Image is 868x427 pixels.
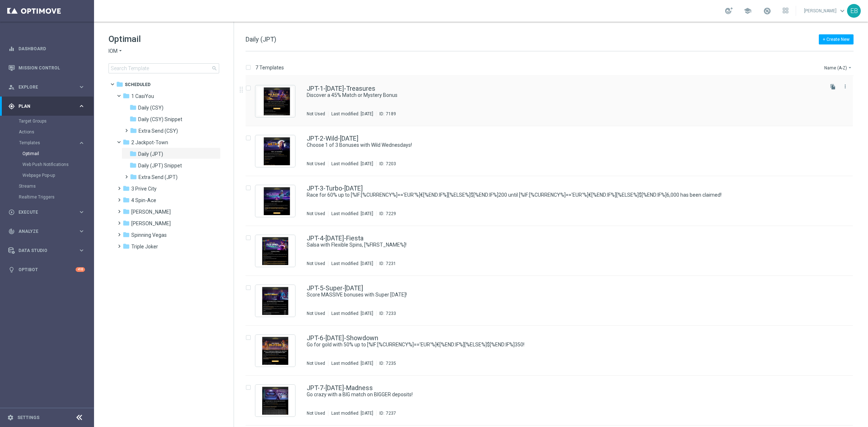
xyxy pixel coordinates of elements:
[307,261,325,266] div: Not Used
[130,127,137,134] i: folder
[123,219,130,227] i: folder
[18,210,78,214] span: Execute
[123,208,130,215] i: folder
[19,127,93,137] div: Actions
[238,126,867,176] div: Press SPACE to select this row.
[307,185,363,192] a: JPT-3-Turbo-[DATE]
[22,151,75,157] a: Optimail
[18,85,78,89] span: Explore
[118,48,123,55] i: arrow_drop_down
[386,261,396,266] div: 7231
[78,140,85,146] i: keyboard_arrow_right
[307,335,378,341] a: JPT-6-[DATE]-Showdown
[307,161,325,167] div: Not Used
[376,211,396,217] div: ID:
[19,140,85,146] button: Templates keyboard_arrow_right
[123,92,130,99] i: folder
[328,311,376,316] div: Last modified: [DATE]
[307,211,325,217] div: Not Used
[376,261,396,266] div: ID:
[131,139,168,146] span: 2 Jackpot-Town
[109,63,219,73] input: Search Template
[386,161,396,167] div: 7203
[842,82,849,91] button: more_vert
[19,129,75,135] a: Actions
[257,387,293,415] img: 7237.jpeg
[257,287,293,315] img: 7233.jpeg
[828,82,838,91] button: file_copy
[116,81,123,88] i: folder
[19,116,93,127] div: Target Groups
[8,248,85,253] button: Data Studio keyboard_arrow_right
[328,410,376,416] div: Last modified: [DATE]
[307,235,363,242] a: JPT-4-[DATE]-Fiesta
[8,266,15,273] i: lightbulb
[819,34,854,44] button: + Create New
[8,229,85,234] button: track_changes Analyze keyboard_arrow_right
[307,341,806,348] a: Go for gold with 50% up to [%IF:[%CURRENCY%]=='EUR'%]€[%END:IF%][%ELSE%]$[%END:IF%]350!
[8,84,85,90] button: person_search Explore keyboard_arrow_right
[842,84,848,89] i: more_vert
[18,58,85,77] a: Mission Control
[307,192,822,198] div: Race for 60% up to [%IF:[%CURRENCY%]=='EUR'%]€[%END:IF%][%ELSE%]$[%END:IF%]200 until [%IF:[%CURRE...
[78,84,85,90] i: keyboard_arrow_right
[8,260,85,279] div: Optibot
[8,46,85,52] div: equalizer Dashboard
[18,229,78,234] span: Analyze
[22,170,93,181] div: Webpage Pop-up
[129,115,137,123] i: folder
[76,267,85,272] div: +10
[78,247,85,254] i: keyboard_arrow_right
[19,141,71,145] span: Templates
[847,4,861,18] div: EB
[19,137,93,181] div: Templates
[19,183,75,189] a: Streams
[18,104,78,108] span: Plan
[131,185,157,192] span: 3 Prive City
[138,104,163,111] span: Daily (CSY)
[307,135,358,142] a: JPT-2-Wild-[DATE]
[328,161,376,167] div: Last modified: [DATE]
[123,231,130,238] i: folder
[8,46,15,52] i: equalizer
[131,93,154,99] span: 1 CasiYou
[824,63,854,72] button: Name (A-Z)arrow_drop_down
[238,376,867,426] div: Press SPACE to select this row.
[125,81,150,88] span: Scheduled
[8,39,85,58] div: Dashboard
[109,48,123,55] button: IOM arrow_drop_down
[129,162,137,169] i: folder
[78,209,85,215] i: keyboard_arrow_right
[328,261,376,266] div: Last modified: [DATE]
[8,84,15,90] i: person_search
[307,92,822,99] div: Discover a 45% Match or Mystery Bonus
[130,173,137,180] i: folder
[307,142,822,149] div: Choose 1 of 3 Bonuses with Wild Wednesdays!
[19,118,75,124] a: Target Groups
[123,243,130,250] i: folder
[8,65,85,71] button: Mission Control
[22,172,75,178] a: Webpage Pop-up
[307,142,806,149] a: Choose 1 of 3 Bonuses with Wild Wednesdays!
[8,228,15,235] i: track_changes
[8,228,78,235] div: Analyze
[17,415,39,420] a: Settings
[8,209,85,215] button: play_circle_outline Execute keyboard_arrow_right
[376,360,396,366] div: ID:
[328,360,376,366] div: Last modified: [DATE]
[22,162,75,167] a: Web Push Notifications
[830,84,836,90] i: file_copy
[386,111,396,117] div: 7189
[138,116,182,123] span: Daily (CSY) Snippet
[257,187,293,215] img: 7229.jpeg
[8,84,78,90] div: Explore
[386,211,396,217] div: 7229
[8,267,85,273] button: lightbulb Optibot +10
[307,92,806,99] a: Discover a 45% Match or Mystery Bonus
[19,192,93,202] div: Realtime Triggers
[19,141,78,145] div: Templates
